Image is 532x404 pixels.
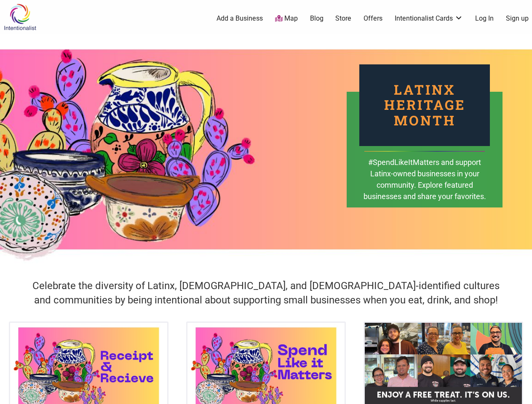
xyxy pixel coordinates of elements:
[27,279,505,307] h4: Celebrate the diversity of Latinx, [DEMOGRAPHIC_DATA], and [DEMOGRAPHIC_DATA]-identified cultures...
[359,64,490,146] div: Latinx Heritage Month
[217,14,263,23] a: Add a Business
[395,14,463,23] a: Intentionalist Cards
[310,14,323,23] a: Blog
[475,14,494,23] a: Log In
[335,14,351,23] a: Store
[363,157,487,214] div: #SpendLikeItMatters and support Latinx-owned businesses in your community. Explore featured busin...
[364,14,382,23] a: Offers
[275,14,298,24] a: Map
[506,14,529,23] a: Sign up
